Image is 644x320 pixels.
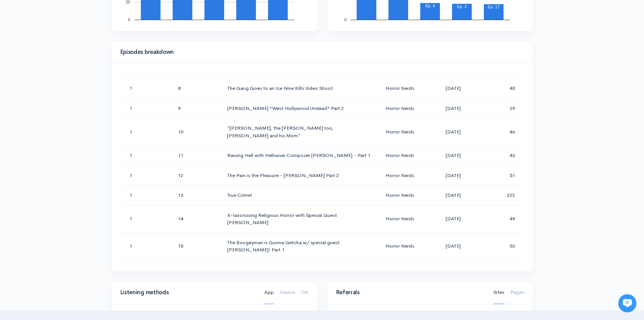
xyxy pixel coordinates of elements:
[221,185,379,205] td: True Crime!
[120,289,255,296] h4: Listening methods
[480,146,524,166] td: 43
[172,232,221,260] td: 15
[221,98,379,118] td: [PERSON_NAME] "West Hollywood Undead" Part 2
[128,17,130,22] text: 0
[480,165,524,185] td: 51
[120,205,172,232] td: 1
[172,146,221,166] td: 11
[172,185,221,205] td: 13
[618,294,636,312] iframe: gist-messenger-bubble-iframe
[172,165,221,185] td: 12
[11,37,140,49] h1: Hi 👋
[120,260,172,280] td: 1
[12,100,140,116] button: New conversation
[480,118,524,146] td: 46
[22,143,135,158] input: Search articles
[426,146,480,166] td: [DATE]
[480,232,524,260] td: 53
[426,260,480,280] td: [DATE]
[379,260,426,280] td: Horror Nerds
[379,232,426,260] td: Horror Nerds
[49,105,91,111] span: New conversation
[379,146,426,166] td: Horror Nerds
[426,185,480,205] td: [DATE]
[264,281,274,304] a: App
[480,185,524,205] td: 222
[221,232,379,260] td: The Boogeyman is Gonna Getcha w/ special guest [PERSON_NAME]! Part 1
[221,146,379,166] td: Raising Hell with Hellraiser Composer [PERSON_NAME] - Part 1
[221,78,379,99] td: The Gang Goes to an Ice Nine Kills Video Shoot
[301,281,308,304] a: OS
[120,146,172,166] td: 1
[426,118,480,146] td: [DATE]
[425,3,435,8] text: Ep. 4
[426,205,480,232] td: [DATE]
[120,98,172,118] td: 1
[120,165,172,185] td: 1
[120,118,172,146] td: 1
[120,185,172,205] td: 1
[344,17,346,22] text: 0
[10,130,141,139] p: Find an answer quickly
[172,78,221,99] td: 8
[510,281,524,304] a: Pages
[221,165,379,185] td: The Pain is the Pleasure - [PERSON_NAME] Part 2
[480,260,524,280] td: 62
[457,4,467,9] text: Ep. 2
[426,232,480,260] td: [DATE]
[120,78,172,99] td: 1
[172,205,221,232] td: 14
[480,205,524,232] td: 49
[379,78,426,99] td: Horror Nerds
[120,232,172,260] td: 1
[11,50,140,87] h2: Just let us know if you need anything and we'll be happy to help! 🙂
[379,165,426,185] td: Horror Nerds
[426,165,480,185] td: [DATE]
[379,118,426,146] td: Horror Nerds
[172,98,221,118] td: 9
[379,98,426,118] td: Horror Nerds
[172,260,221,280] td: 16
[426,98,480,118] td: [DATE]
[480,78,524,99] td: 40
[221,118,379,146] td: *[PERSON_NAME], the [PERSON_NAME] too, [PERSON_NAME] and his Mom*
[488,5,500,9] text: Ep. 17
[280,281,295,304] a: Device
[120,49,519,55] h4: Episodes breakdown
[426,78,480,99] td: [DATE]
[379,205,426,232] td: Horror Nerds
[336,289,484,296] h4: Referrals
[379,185,426,205] td: Horror Nerds
[221,205,379,232] td: X-laxorcising Religious Horror with Special Guest [PERSON_NAME]
[480,98,524,118] td: 29
[221,260,379,280] td: Live from [PERSON_NAME] Star on the Hollywood Walk of Fame
[172,118,221,146] td: 10
[493,281,504,304] a: Sites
